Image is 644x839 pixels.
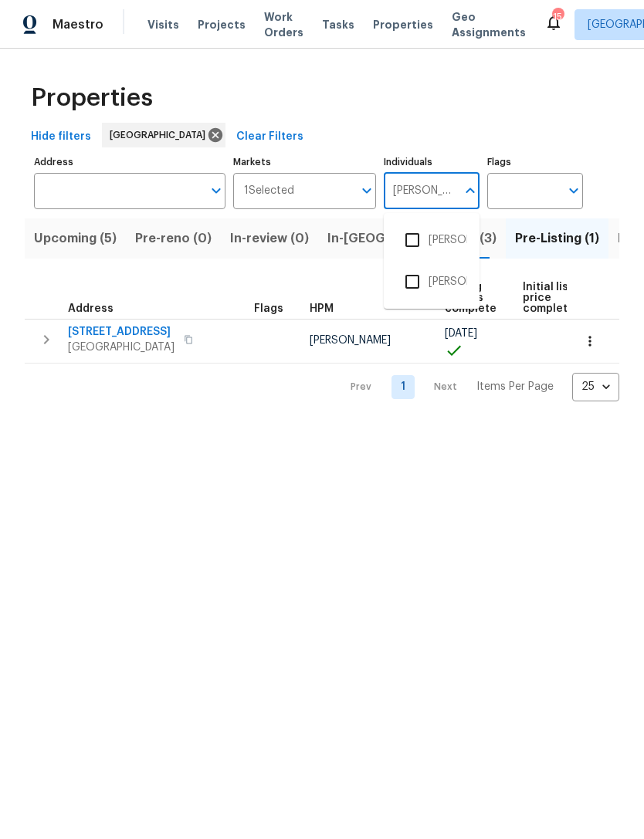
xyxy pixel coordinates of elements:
[25,123,97,151] button: Hide filters
[31,90,153,106] span: Properties
[563,180,585,201] button: Open
[68,340,175,355] span: [GEOGRAPHIC_DATA]
[396,266,467,298] li: [PERSON_NAME]
[487,157,583,167] label: Flags
[445,328,477,339] span: [DATE]
[552,9,563,25] div: 15
[230,228,309,249] span: In-review (0)
[135,228,212,249] span: Pre-reno (0)
[384,157,480,167] label: Individuals
[391,375,415,399] a: Goto page 1
[523,282,575,314] span: Initial list price complete
[356,180,378,201] button: Open
[236,127,303,147] span: Clear Filters
[198,17,246,32] span: Projects
[264,9,303,40] span: Work Orders
[68,303,114,314] span: Address
[515,228,599,249] span: Pre-Listing (1)
[102,123,225,147] div: [GEOGRAPHIC_DATA]
[110,127,212,143] span: [GEOGRAPHIC_DATA]
[322,19,354,30] span: Tasks
[476,379,554,394] p: Items Per Page
[327,228,497,249] span: In-[GEOGRAPHIC_DATA] (3)
[310,303,334,314] span: HPM
[310,335,391,346] span: [PERSON_NAME]
[254,303,283,314] span: Flags
[396,224,467,256] li: [PERSON_NAME]
[34,228,117,249] span: Upcoming (5)
[572,367,619,407] div: 25
[205,180,227,201] button: Open
[31,127,91,147] span: Hide filters
[373,17,433,32] span: Properties
[233,157,377,167] label: Markets
[384,173,456,209] input: Search ...
[336,373,619,401] nav: Pagination Navigation
[34,157,225,167] label: Address
[452,9,526,40] span: Geo Assignments
[459,180,481,201] button: Close
[230,123,310,151] button: Clear Filters
[147,17,179,32] span: Visits
[53,17,103,32] span: Maestro
[244,184,294,198] span: 1 Selected
[68,324,175,340] span: [STREET_ADDRESS]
